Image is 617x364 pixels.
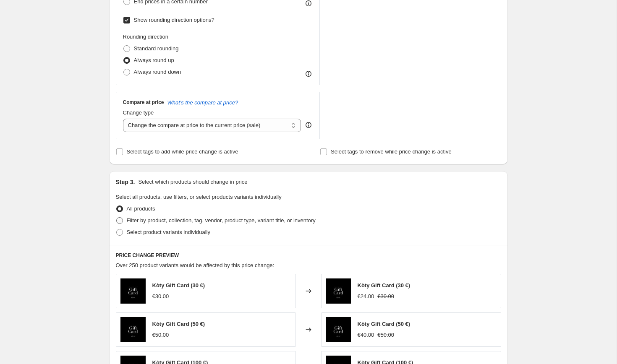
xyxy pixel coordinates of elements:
[120,278,146,304] img: giftcardnew2_80x.jpg
[152,293,169,299] span: €30.00
[116,194,282,200] span: Select all products, use filters, or select products variants individually
[326,317,351,342] img: giftcardnew2_80x.jpg
[116,252,501,259] h6: PRICE CHANGE PREVIEW
[377,332,394,338] span: €50.00
[116,178,135,186] h2: Step 3.
[152,321,205,327] span: Kòty Gift Card (50 €)
[358,321,410,327] span: Kòty Gift Card (50 €)
[123,34,168,40] span: Rounding direction
[116,262,275,268] span: Over 250 product variants would be affected by this price change:
[123,99,164,106] h3: Compare at price
[152,282,205,289] span: Kòty Gift Card (30 €)
[331,148,452,155] span: Select tags to remove while price change is active
[138,178,247,186] p: Select which products should change in price
[127,205,155,212] span: All products
[134,57,174,63] span: Always round up
[326,278,351,304] img: giftcardnew2_80x.jpg
[127,148,238,155] span: Select tags to add while price change is active
[134,69,181,75] span: Always round down
[358,293,374,299] span: €24.00
[134,45,179,52] span: Standard rounding
[358,282,410,289] span: Kòty Gift Card (30 €)
[152,332,169,338] span: €50.00
[127,229,210,235] span: Select product variants individually
[167,99,238,106] button: What's the compare at price?
[304,121,313,129] div: help
[358,332,374,338] span: €40.00
[377,293,394,299] span: €30.00
[127,217,316,224] span: Filter by product, collection, tag, vendor, product type, variant title, or inventory
[120,317,146,342] img: giftcardnew2_80x.jpg
[134,17,214,23] span: Show rounding direction options?
[123,109,154,116] span: Change type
